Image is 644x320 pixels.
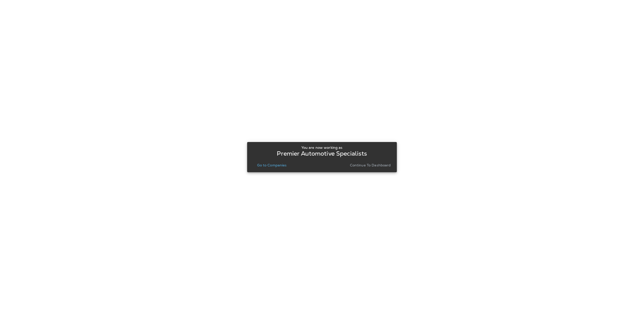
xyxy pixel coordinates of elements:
p: Go to Companies [257,163,287,167]
button: Go to Companies [255,162,289,169]
p: Continue to Dashboard [350,163,391,167]
button: Continue to Dashboard [348,162,393,169]
p: You are now working as [301,146,342,150]
p: Premier Automotive Specialists [277,152,367,156]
